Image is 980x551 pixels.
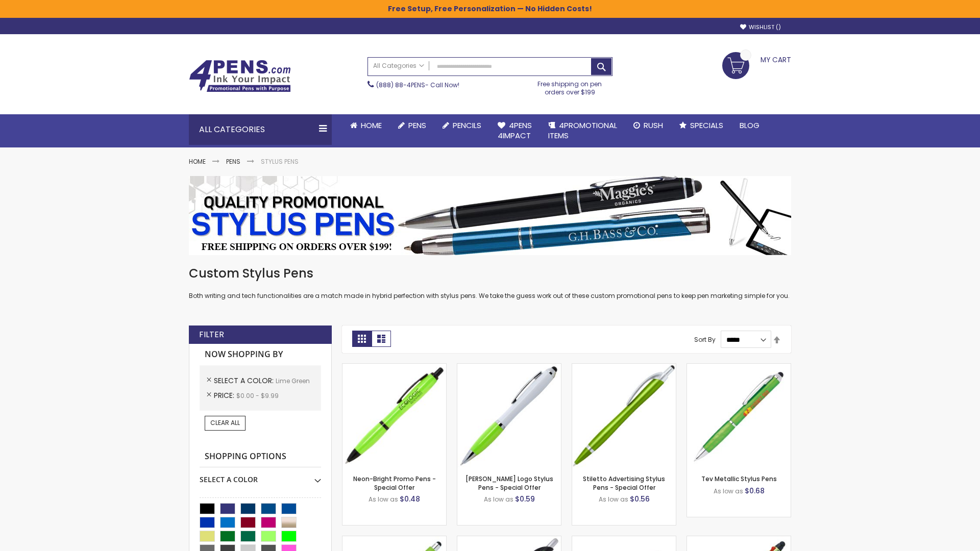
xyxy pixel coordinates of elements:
[214,390,236,400] span: Price
[353,474,436,491] a: Neon-Bright Promo Pens - Special Offer
[189,265,791,282] h1: Custom Stylus Pens
[226,157,240,166] a: Pens
[200,344,321,365] strong: Now Shopping by
[548,120,617,141] span: 4PROMOTIONAL ITEMS
[376,81,425,89] a: (888) 88-4PENS
[189,114,332,145] div: All Categories
[408,120,426,131] span: Pens
[342,536,446,544] a: Pearl Element Stylus Pens-Lime Green
[361,120,382,131] span: Home
[342,363,446,372] a: Neon-Bright Promo Pens-Lime Green
[373,62,424,70] span: All Categories
[498,120,532,141] span: 4Pens 4impact
[465,474,553,491] a: [PERSON_NAME] Logo Stylus Pens - Special Offer
[572,363,676,372] a: Stiletto Advertising Stylus Pens-Lime Green
[368,58,429,74] a: All Categories
[200,467,321,485] div: Select A Color
[740,23,781,31] a: Wishlist
[434,114,489,137] a: Pencils
[261,157,299,166] strong: Stylus Pens
[687,536,791,544] a: Orbitor 4 Color Assorted Ink Metallic Stylus Pens-Lime Green
[342,364,446,467] img: Neon-Bright Promo Pens-Lime Green
[527,76,613,96] div: Free shipping on pen orders over $199
[390,114,434,137] a: Pens
[625,114,671,137] a: Rush
[694,335,716,344] label: Sort By
[630,494,650,504] span: $0.56
[352,331,372,347] strong: Grid
[572,364,676,467] img: Stiletto Advertising Stylus Pens-Lime Green
[644,120,663,131] span: Rush
[701,474,777,483] a: Tev Metallic Stylus Pens
[199,329,224,340] strong: Filter
[745,486,765,496] span: $0.68
[276,377,310,385] span: Lime Green
[369,495,398,504] span: As low as
[236,391,279,400] span: $0.00 - $9.99
[200,446,321,468] strong: Shopping Options
[457,363,561,372] a: Kimberly Logo Stylus Pens-Lime Green
[189,60,291,92] img: 4Pens Custom Pens and Promotional Products
[484,495,513,504] span: As low as
[583,474,665,491] a: Stiletto Advertising Stylus Pens - Special Offer
[489,114,540,147] a: 4Pens4impact
[572,536,676,544] a: Cyber Stylus 0.7mm Fine Point Gel Grip Pen-Lime Green
[687,364,791,467] img: Tev Metallic Stylus Pens-Lime Green
[731,114,768,137] a: Blog
[687,363,791,372] a: Tev Metallic Stylus Pens-Lime Green
[714,487,743,495] span: As low as
[342,114,390,137] a: Home
[214,375,276,386] span: Select A Color
[690,120,723,131] span: Specials
[599,495,628,504] span: As low as
[189,157,206,166] a: Home
[400,494,420,504] span: $0.48
[515,494,535,504] span: $0.59
[457,536,561,544] a: Story Stylus Custom Pen-Lime Green
[189,176,791,255] img: Stylus Pens
[540,114,625,147] a: 4PROMOTIONALITEMS
[671,114,731,137] a: Specials
[453,120,481,131] span: Pencils
[189,265,791,300] div: Both writing and tech functionalities are a match made in hybrid perfection with stylus pens. We ...
[457,364,561,467] img: Kimberly Logo Stylus Pens-Lime Green
[210,418,240,427] span: Clear All
[740,120,759,131] span: Blog
[376,81,459,89] span: - Call Now!
[205,416,246,430] a: Clear All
